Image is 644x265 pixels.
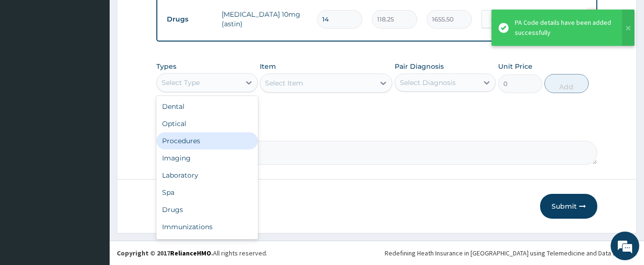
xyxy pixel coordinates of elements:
div: Imaging [156,149,258,167]
div: Redefining Heath Insurance in [GEOGRAPHIC_DATA] using Telemedicine and Data Science! [385,248,637,258]
div: Select Diagnosis [400,78,456,87]
button: Submit [540,194,597,219]
span: [MEDICAL_DATA] [491,14,535,24]
span: We're online! [55,74,132,171]
div: Drugs [156,201,258,218]
div: Procedures [156,132,258,149]
div: Dental [156,98,258,115]
label: Item [260,62,276,71]
label: Unit Price [498,62,532,71]
strong: Copyright © 2017 . [117,249,213,257]
textarea: Type your message and hit 'Enter' [5,170,182,203]
label: Pair Diagnosis [395,62,444,71]
div: Laboratory [156,167,258,184]
div: Immunizations [156,218,258,235]
td: Drugs [162,11,217,28]
footer: All rights reserved. [110,241,644,265]
div: Chat with us now [50,53,160,66]
div: Others [156,235,258,253]
button: Add [544,74,589,93]
label: Comment [156,127,598,136]
div: Spa [156,184,258,201]
div: Minimize live chat window [156,5,179,28]
label: Types [156,63,176,71]
div: PA Code details have been added successfully [515,18,613,38]
div: Select Type [162,78,200,87]
td: [MEDICAL_DATA] 10mg (astin) [217,5,312,33]
a: RelianceHMO [170,249,211,257]
img: d_794563401_company_1708531726252_794563401 [18,48,39,72]
div: Optical [156,115,258,132]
